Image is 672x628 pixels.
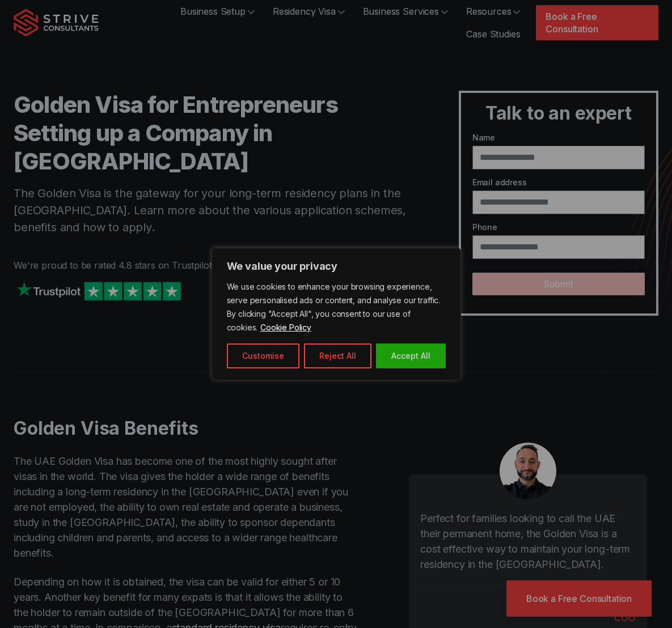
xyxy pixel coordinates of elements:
div: We value your privacy [212,248,461,380]
a: Cookie Policy [260,322,312,333]
p: We use cookies to enhance your browsing experience, serve personalised ads or content, and analys... [227,280,446,334]
p: We value your privacy [227,260,446,273]
button: Customise [227,343,299,368]
button: Reject All [304,343,371,368]
button: Accept All [376,343,446,368]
